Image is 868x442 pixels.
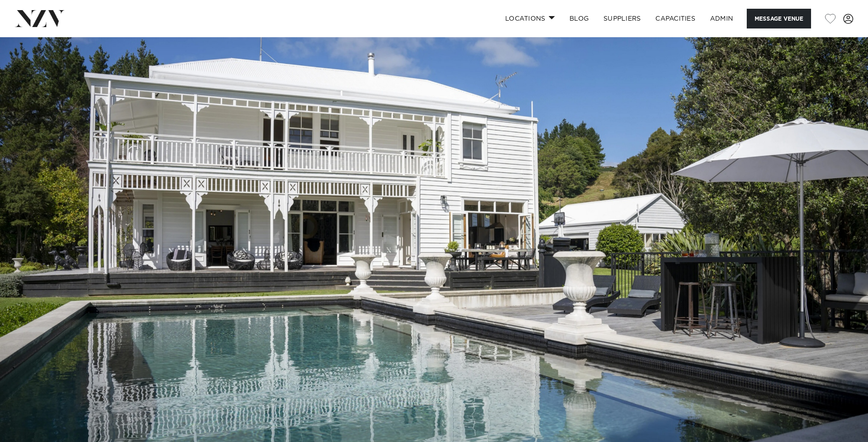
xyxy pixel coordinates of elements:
[562,9,596,28] a: BLOG
[703,9,740,28] a: ADMIN
[747,9,811,28] button: Message Venue
[498,9,562,28] a: Locations
[596,9,648,28] a: SUPPLIERS
[15,10,65,27] img: nzv-logo.png
[648,9,703,28] a: Capacities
